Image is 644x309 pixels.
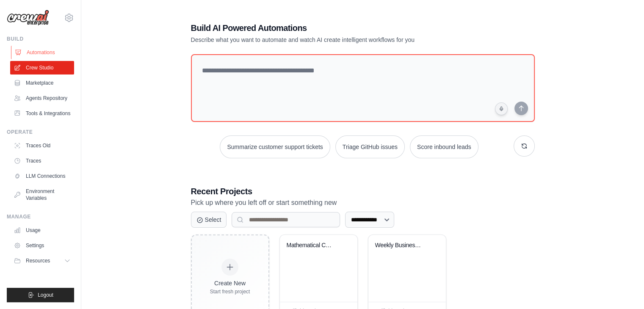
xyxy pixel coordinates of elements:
[10,239,74,252] a: Settings
[191,36,475,44] p: Describe what you want to automate and watch AI create intelligent workflows for you
[10,154,74,168] a: Traces
[10,254,74,268] button: Resources
[191,22,475,34] h1: Build AI Powered Automations
[287,242,338,249] div: Mathematical Calculator Automation
[10,107,74,120] a: Tools & Integrations
[10,139,74,152] a: Traces Old
[191,197,535,208] p: Pick up where you left off or start something new
[7,36,74,42] div: Build
[11,46,75,59] a: Automations
[10,91,74,105] a: Agents Repository
[38,292,53,298] span: Logout
[10,61,74,74] a: Crew Studio
[10,185,74,205] a: Environment Variables
[602,268,644,309] iframe: Chat Widget
[410,135,478,158] button: Score inbound leads
[191,185,535,197] h3: Recent Projects
[210,288,250,295] div: Start fresh project
[7,288,74,302] button: Logout
[220,135,330,158] button: Summarize customer support tickets
[10,76,74,90] a: Marketplace
[335,135,405,158] button: Triage GitHub issues
[26,257,50,264] span: Resources
[210,279,250,287] div: Create New
[10,223,74,237] a: Usage
[7,10,49,26] img: Logo
[10,169,74,183] a: LLM Connections
[191,212,227,228] button: Select
[375,242,426,249] div: Weekly Business Intelligence Reporter
[495,102,508,115] button: Click to speak your automation idea
[7,129,74,135] div: Operate
[7,213,74,220] div: Manage
[514,135,535,157] button: Get new suggestions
